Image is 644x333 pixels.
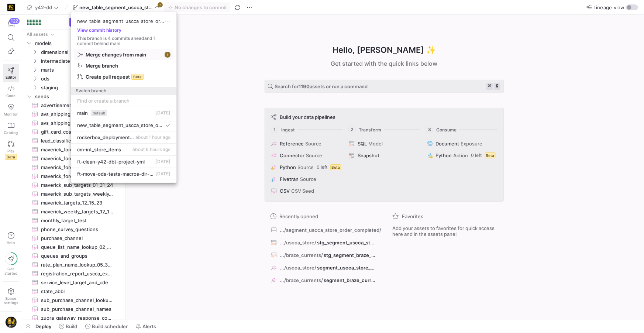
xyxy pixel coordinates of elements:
[86,74,130,80] span: Create pull request
[71,36,176,46] p: This branch is 4 commits ahead and 1 commit behind main
[155,171,171,176] span: [DATE]
[77,171,154,177] span: ft-move-ods-tests-macros-dir-20250806
[74,60,173,71] button: Merge branch
[77,110,88,116] span: main
[77,98,171,104] input: Find or create a branch
[77,159,145,165] span: ft-clean-y42-dbt-project-yml
[91,110,107,116] span: default
[155,159,171,164] span: [DATE]
[86,63,118,69] span: Merge branch
[77,122,164,128] span: new_table_segment_uscca_store_order_completed
[155,110,171,116] span: [DATE]
[77,147,121,152] span: cm-int_store_items
[74,49,173,60] button: Merge changes from main
[71,28,127,33] button: View commit history
[77,134,134,140] span: rockerbox_deployment_20250811
[86,52,146,58] span: Merge changes from main
[131,74,144,80] span: Beta
[77,18,165,24] span: new_table_segment_uscca_store_order_completed
[135,134,171,140] span: about 1 hour ago
[74,71,173,82] button: Create pull requestBeta
[132,147,171,152] span: about 6 hours ago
